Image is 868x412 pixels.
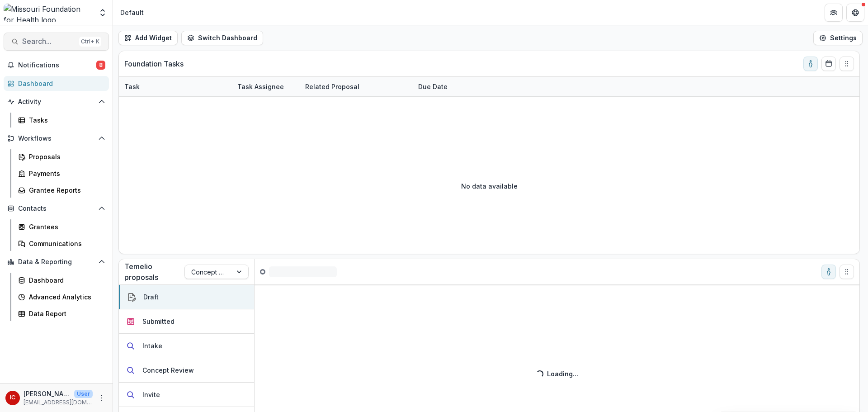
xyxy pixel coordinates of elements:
[413,77,481,96] div: Due Date
[96,393,107,403] button: More
[18,98,94,106] span: Activity
[29,239,102,248] div: Communications
[74,390,93,398] p: User
[14,289,109,304] a: Advanced Analytics
[119,334,254,358] button: Intake
[18,135,94,142] span: Workflows
[4,131,109,146] button: Open Workflows
[96,4,109,22] button: Open entity switcher
[821,265,836,279] button: toggle-assigned-to-me
[4,58,109,72] button: Notifications8
[10,395,15,401] div: Ivory Clarke
[118,31,178,45] button: Add Widget
[181,31,263,45] button: Switch Dashboard
[14,149,109,164] a: Proposals
[119,309,254,334] button: Submitted
[119,82,145,91] div: Task
[461,181,518,191] p: No data available
[4,4,93,22] img: Missouri Foundation for Health logo
[300,77,413,96] div: Related Proposal
[120,8,144,17] div: Default
[29,292,102,302] div: Advanced Analytics
[18,62,96,69] span: Notifications
[825,4,843,22] button: Partners
[14,273,109,288] a: Dashboard
[18,258,94,266] span: Data & Reporting
[142,341,162,350] div: Intake
[18,205,94,213] span: Contacts
[24,389,71,398] p: [PERSON_NAME]
[300,82,365,91] div: Related Proposal
[14,219,109,234] a: Grantees
[413,82,453,91] div: Due Date
[232,77,300,96] div: Task Assignee
[142,317,175,326] div: Submitted
[813,31,863,45] button: Settings
[119,383,254,407] button: Invite
[29,152,102,161] div: Proposals
[119,77,232,96] div: Task
[232,82,289,91] div: Task Assignee
[142,390,160,399] div: Invite
[4,201,109,216] button: Open Contacts
[124,261,184,283] p: Temelio proposals
[143,292,159,302] div: Draft
[14,306,109,321] a: Data Report
[29,275,102,285] div: Dashboard
[14,183,109,198] a: Grantee Reports
[14,113,109,128] a: Tasks
[821,57,836,71] button: Calendar
[4,33,109,51] button: Search...
[119,285,254,309] button: Draft
[846,4,864,22] button: Get Help
[840,265,854,279] button: Drag
[96,61,105,70] span: 8
[4,95,109,109] button: Open Activity
[29,309,102,318] div: Data Report
[14,166,109,181] a: Payments
[29,185,102,195] div: Grantee Reports
[18,79,102,88] div: Dashboard
[24,398,93,407] p: [EMAIL_ADDRESS][DOMAIN_NAME]
[4,255,109,269] button: Open Data & Reporting
[840,57,854,71] button: Drag
[29,222,102,232] div: Grantees
[4,76,109,91] a: Dashboard
[142,365,194,375] div: Concept Review
[22,37,75,46] span: Search...
[29,169,102,178] div: Payments
[119,358,254,383] button: Concept Review
[124,58,184,69] p: Foundation Tasks
[803,57,818,71] button: toggle-assigned-to-me
[79,37,101,47] div: Ctrl + K
[117,6,147,19] nav: breadcrumb
[29,115,102,125] div: Tasks
[14,236,109,251] a: Communications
